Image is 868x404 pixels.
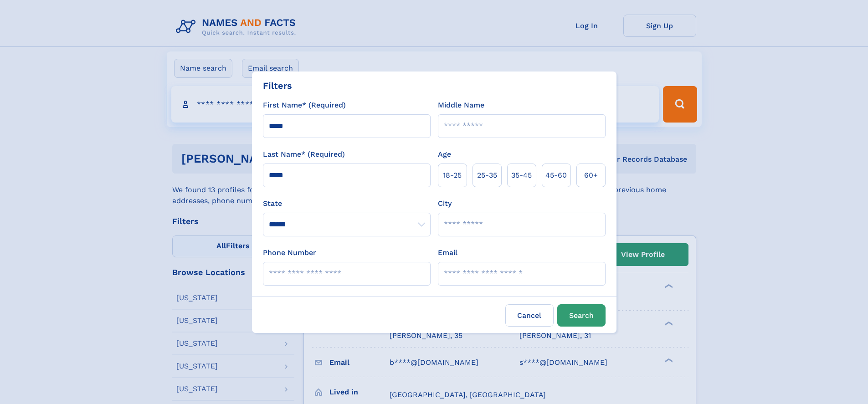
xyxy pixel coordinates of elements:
div: Filters [263,79,292,92]
label: Email [438,247,457,258]
span: 35‑45 [511,170,532,181]
label: State [263,198,431,209]
label: Phone Number [263,247,316,258]
span: 18‑25 [443,170,462,181]
label: City [438,198,452,209]
span: 45‑60 [545,170,567,181]
label: Middle Name [438,100,484,111]
label: First Name* (Required) [263,100,346,111]
label: Last Name* (Required) [263,149,345,160]
label: Age [438,149,451,160]
span: 60+ [584,170,598,181]
label: Cancel [505,304,554,327]
button: Search [557,304,606,327]
span: 25‑35 [477,170,497,181]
